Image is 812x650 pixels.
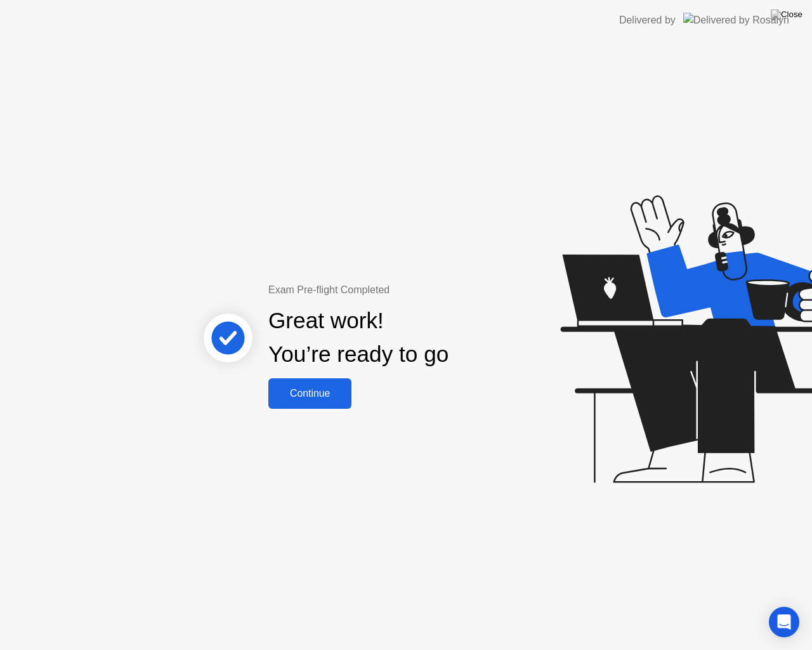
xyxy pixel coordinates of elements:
[683,13,789,27] img: Delivered by Rosalyn
[272,388,348,399] div: Continue
[771,10,802,20] img: Close
[769,607,799,637] div: Open Intercom Messenger
[619,13,676,28] div: Delivered by
[268,282,530,298] div: Exam Pre-flight Completed
[268,304,449,371] div: Great work! You’re ready to go
[268,378,351,409] button: Continue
